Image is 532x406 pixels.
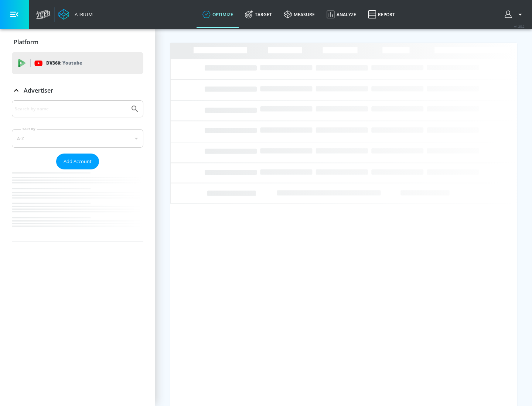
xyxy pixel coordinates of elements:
a: measure [278,1,321,28]
div: Atrium [72,11,93,18]
div: DV360: Youtube [12,52,143,74]
div: Platform [12,32,143,52]
p: Advertiser [24,86,53,94]
span: Add Account [64,157,92,166]
div: Advertiser [12,100,143,241]
button: Add Account [56,154,99,169]
div: Advertiser [12,80,143,101]
a: Target [239,1,278,28]
a: Atrium [58,9,93,20]
span: v 4.25.2 [514,24,525,28]
p: Platform [14,38,38,46]
input: Search by name [15,104,127,114]
a: Report [362,1,401,28]
p: Youtube [62,59,82,67]
label: Sort By [21,127,37,131]
nav: list of Advertiser [12,169,143,241]
div: A-Z [12,129,143,148]
a: optimize [197,1,239,28]
a: Analyze [321,1,362,28]
p: DV360: [46,59,82,67]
